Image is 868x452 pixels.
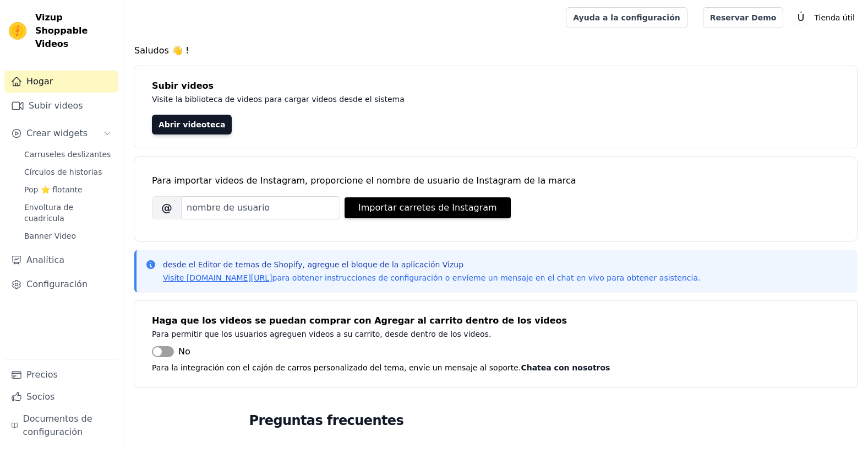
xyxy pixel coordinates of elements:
span: Pop ⭐ flotante [24,184,83,195]
input: nombre de usuario [182,196,340,219]
a: Banner Video [18,228,118,244]
a: Hogar [4,71,118,93]
font: Para la integración con el cajón de carros personalizado del tema, envíe un mensaje al soporte. [152,363,521,372]
a: Configuración [4,273,118,295]
a: Documentos de configuración [4,408,118,443]
font: Importar carretes de Instagram [358,201,497,214]
h2: Preguntas frecuentes [249,410,743,432]
font: Hogar [26,75,53,88]
button: Crear widgets [4,122,118,144]
button: Ú Tienda útil [792,8,859,28]
a: Círculos de historias [18,164,118,180]
button: Chatea con nosotros [521,361,610,374]
span: @ [152,196,182,219]
span: No [178,345,190,358]
p: Tienda útil [810,8,859,28]
a: Visite [DOMAIN_NAME][URL] [163,273,272,282]
span: Banner Video [24,230,76,241]
p: Visite la biblioteca de videos para cargar videos desde el sistema [152,93,645,106]
span: Círculos de historias [24,166,102,177]
font: Precios [26,368,58,381]
a: Socios [4,386,118,408]
a: Subir videos [4,95,118,117]
a: Ayuda a la configuración [566,7,687,28]
a: Analítica [4,249,118,271]
font: Subir videos [29,99,83,112]
text: Ú [798,12,805,23]
span: Crear widgets [26,127,88,140]
p: Para permitir que los usuarios agreguen videos a su carrito, desde dentro de los videos. [152,327,645,341]
a: Abrir videoteca [152,115,232,134]
a: Reservar Demo [703,7,784,28]
button: No [152,345,190,358]
h4: Saludos 👋 ! [134,44,857,57]
p: desde el Editor de temas de Shopify, agregue el bloque de la aplicación Vizup [163,259,700,270]
font: Socios [26,390,54,403]
button: Importar carretes de Instagram [345,197,511,218]
span: Vizup Shoppable Videos [35,11,114,51]
span: Carruseles deslizantes [24,149,111,160]
font: Analítica [26,254,64,267]
a: Carruseles deslizantes [18,147,118,162]
p: para obtener instrucciones de configuración o envíeme un mensaje en el chat en vivo para obtener ... [163,272,700,283]
font: Documentos de configuración [23,412,112,439]
div: Para importar videos de Instagram, proporcione el nombre de usuario de Instagram de la marca [152,174,839,187]
h4: Haga que los videos se puedan comprar con Agregar al carrito dentro de los videos [152,314,839,327]
font: Configuración [26,278,88,291]
a: Pop ⭐ flotante [18,182,118,197]
h4: Subir videos [152,79,839,93]
a: Envoltura de cuadrícula [18,200,118,226]
span: Envoltura de cuadrícula [24,202,112,224]
a: Precios [4,364,118,386]
img: Vizup [9,22,26,40]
